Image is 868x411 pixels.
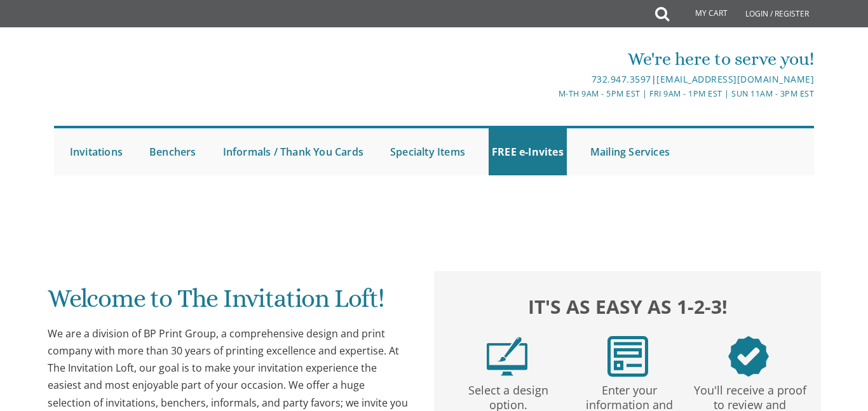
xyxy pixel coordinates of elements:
a: 732.947.3597 [592,73,651,85]
a: My Cart [668,1,736,27]
img: step2.png [607,336,648,377]
img: step1.png [487,336,527,377]
h1: Welcome to The Invitation Loft! [48,285,410,322]
a: Informals / Thank You Cards [220,128,367,175]
div: M-Th 9am - 5pm EST | Fri 9am - 1pm EST | Sun 11am - 3pm EST [308,87,815,100]
div: | [308,72,815,87]
a: Invitations [67,128,126,175]
div: We're here to serve you! [308,46,815,72]
a: FREE e-Invites [489,128,567,175]
h2: It's as easy as 1-2-3! [447,292,809,320]
a: Specialty Items [387,128,468,175]
a: Mailing Services [587,128,673,175]
a: Benchers [146,128,200,175]
img: step3.png [728,336,769,377]
a: [EMAIL_ADDRESS][DOMAIN_NAME] [656,73,814,85]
